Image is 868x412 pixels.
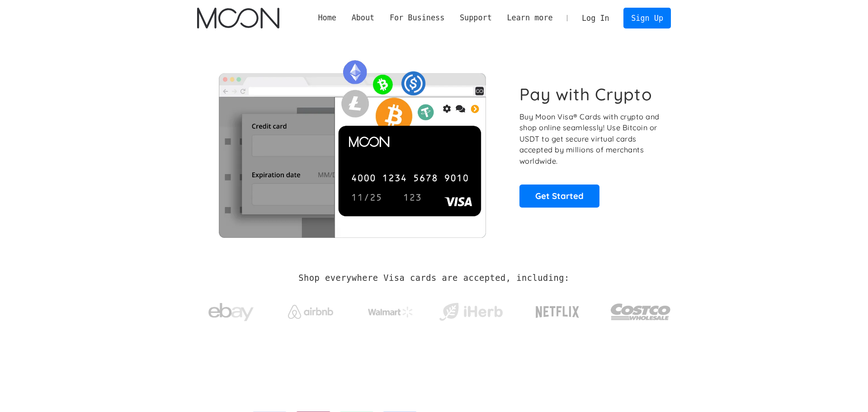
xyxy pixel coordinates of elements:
img: Moon Cards let you spend your crypto anywhere Visa is accepted. [197,54,507,237]
p: Buy Moon Visa® Cards with crypto and shop online seamlessly! Use Bitcoin or USDT to get secure vi... [519,111,661,167]
h1: Pay with Crypto [519,84,652,104]
img: Moon Logo [197,8,279,28]
img: Costco [610,295,671,329]
img: iHerb [437,300,505,324]
div: Support [460,12,492,24]
a: Walmart [357,298,425,322]
div: About [352,12,375,24]
a: ebay [197,289,264,331]
a: iHerb [437,291,505,328]
h2: Shop everywhere Visa cards are accepted, including: [298,273,569,283]
div: Learn more [507,12,552,24]
a: Airbnb [277,296,344,323]
div: For Business [390,12,444,24]
img: Airbnb [288,305,333,319]
a: Costco [610,286,671,333]
a: Get Started [519,185,599,207]
img: ebay [208,298,254,327]
img: Netflix [535,301,580,323]
a: Home [311,12,344,24]
a: Netflix [517,292,598,328]
a: Log In [574,8,617,28]
img: Walmart [368,307,413,317]
a: Sign Up [623,8,670,28]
